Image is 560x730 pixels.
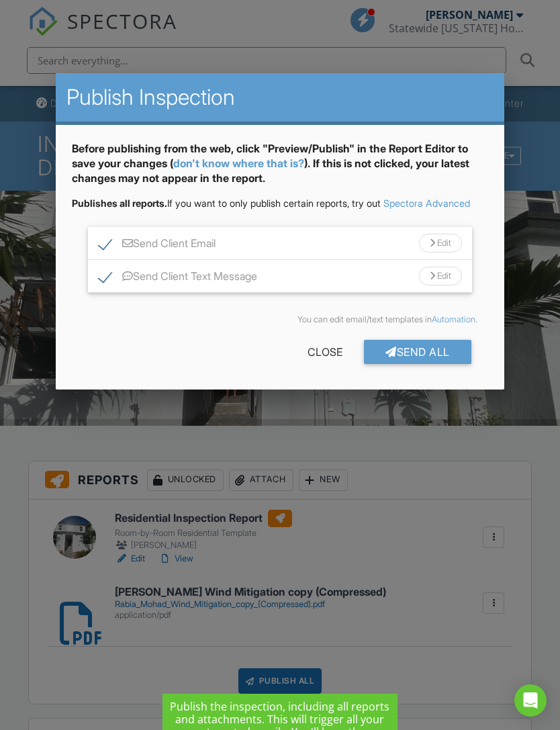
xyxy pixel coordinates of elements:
[419,234,462,253] div: Edit
[99,270,257,287] label: Send Client Text Message
[83,314,477,325] div: You can edit email/text templates in .
[72,197,381,209] span: If you want to only publish certain reports, try out
[99,237,216,254] label: Send Client Email
[72,141,487,197] div: Before publishing from the web, click "Preview/Publish" in the Report Editor to save your changes...
[514,684,547,717] div: Open Intercom Messenger
[383,197,470,209] a: Spectora Advanced
[66,84,493,111] h2: Publish Inspection
[364,340,471,364] div: Send All
[72,197,167,209] strong: Publishes all reports.
[419,267,462,285] div: Edit
[286,340,364,364] div: Close
[432,314,475,324] a: Automation
[173,156,304,170] a: don't know where that is?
